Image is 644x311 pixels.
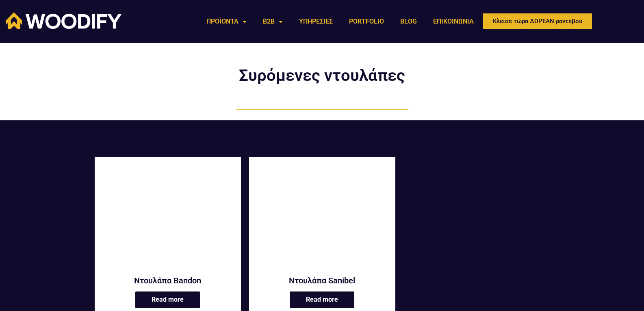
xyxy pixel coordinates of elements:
a: Read more about “Ντουλάπα Bandon” [135,291,200,308]
h2: Συρόμενες ντουλάπες [225,67,420,84]
a: Κλείσε τώρα ΔΩΡΕΑΝ ραντεβού [482,12,593,30]
span: Κλείσε τώρα ΔΩΡΕΑΝ ραντεβού [493,18,582,24]
a: BLOG [392,12,425,31]
a: PORTFOLIO [341,12,392,31]
nav: Menu [198,12,482,31]
a: Ντουλάπα Bandon [99,275,237,286]
a: ΕΠΙΚΟΙΝΩΝΙΑ [425,12,482,31]
img: Woodify [6,12,121,29]
a: Ντουλάπα Sanibel [253,275,391,286]
a: Ντουλάπα Sanibel [253,161,391,270]
a: ΠΡΟΪΟΝΤΑ [198,12,255,31]
a: Ντουλάπα Bandon [99,161,237,270]
a: B2B [255,12,291,31]
a: ΥΠΗΡΕΣΙΕΣ [291,12,341,31]
a: Read more about “Ντουλάπα Sanibel” [290,291,354,308]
